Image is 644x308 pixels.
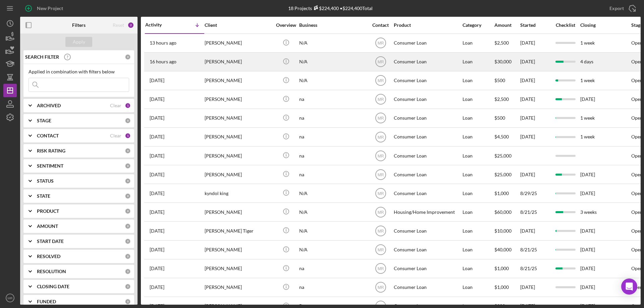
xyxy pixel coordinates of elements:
div: [PERSON_NAME] [205,279,272,296]
b: STAGE [37,118,51,123]
div: 1 [125,133,131,139]
b: RESOLUTION [37,269,66,274]
div: Loan [463,128,494,146]
time: [DATE] [580,96,595,102]
div: Loan [463,279,494,296]
b: Filters [72,22,86,28]
div: 0 [125,253,131,259]
time: 2025-08-29 15:23 [150,191,164,196]
div: [PERSON_NAME] [205,53,272,71]
div: $224,400 [312,5,339,11]
div: [PERSON_NAME] [205,166,272,183]
div: Loan [463,34,494,52]
time: 2025-09-10 19:12 [150,97,164,102]
b: ARCHIVED [37,103,61,108]
div: Loan [463,166,494,183]
b: FUNDED [37,299,56,304]
div: [DATE] [520,279,550,296]
text: MR [377,172,384,177]
div: Consumer Loan [394,72,461,89]
div: Consumer Loan [394,53,461,71]
div: Loan [463,241,494,259]
div: Clear [110,133,121,138]
time: 2025-08-21 23:45 [150,247,164,252]
time: 2025-09-12 00:25 [150,40,176,46]
div: Applied in combination with filters below [29,69,129,74]
div: [DATE] [520,34,550,52]
div: 0 [125,268,131,274]
button: New Project [20,2,70,15]
div: 0 [125,54,131,60]
b: STATE [37,193,50,199]
div: [DATE] [520,166,550,183]
time: [DATE] [580,265,595,271]
div: 0 [125,299,131,305]
text: MR [8,296,13,300]
time: 2025-08-21 16:33 [150,266,164,271]
div: 0 [125,193,131,199]
time: 1 week [580,77,595,83]
text: MR [377,266,384,271]
div: kyndol king [205,184,272,202]
time: 2025-09-09 13:25 [150,134,164,139]
div: 8/29/25 [520,184,550,202]
div: Consumer Loan [394,241,461,259]
div: Export [609,2,624,15]
text: MR [377,116,384,121]
div: Loan [463,260,494,278]
div: Consumer Loan [394,279,461,296]
span: $1,000 [494,265,509,271]
text: MR [377,41,384,46]
div: Consumer Loan [394,147,461,165]
div: [PERSON_NAME] Tiger [205,222,272,240]
b: CONTACT [37,133,59,138]
span: $30,000 [494,59,512,64]
text: MR [377,153,384,158]
div: Closing [580,22,631,28]
div: 0 [125,178,131,184]
div: N/A [299,184,366,202]
text: MR [377,191,384,196]
div: N/A [299,203,366,221]
text: MR [377,248,384,252]
span: $25,000 [494,153,512,159]
span: $2,500 [494,96,509,102]
b: AMOUNT [37,224,58,229]
button: MR [3,291,17,305]
div: [PERSON_NAME] [205,109,272,127]
div: New Project [37,2,63,15]
div: Loan [463,90,494,108]
div: [PERSON_NAME] [205,260,272,278]
b: SENTIMENT [37,163,63,169]
time: 1 week [580,134,595,139]
span: $1,000 [494,284,509,290]
time: 2025-09-10 21:04 [150,78,164,83]
div: [PERSON_NAME] [205,203,272,221]
div: [DATE] [520,109,550,127]
time: [DATE] [580,190,595,196]
b: PRODUCT [37,208,59,214]
div: Client [205,22,272,28]
div: 0 [125,163,131,169]
time: 2025-09-11 21:22 [150,59,176,64]
span: $40,000 [494,247,512,252]
div: Consumer Loan [394,90,461,108]
div: 18 Projects • $224,400 Total [288,5,373,11]
div: Open Intercom Messenger [621,279,637,295]
b: STATUS [37,178,54,184]
b: RISK RATING [37,148,65,153]
time: 2025-08-19 18:41 [150,285,164,290]
div: 0 [125,148,131,154]
div: Consumer Loan [394,166,461,183]
time: 2025-09-01 17:56 [150,172,164,177]
time: 4 days [580,59,593,64]
span: $4,500 [494,134,509,139]
div: Amount [494,22,520,28]
span: $25,000 [494,172,512,177]
time: 3 weeks [580,209,597,215]
div: Consumer Loan [394,34,461,52]
div: [PERSON_NAME] [205,34,272,52]
text: MR [377,78,384,83]
time: [DATE] [580,247,595,252]
div: [DATE] [520,90,550,108]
